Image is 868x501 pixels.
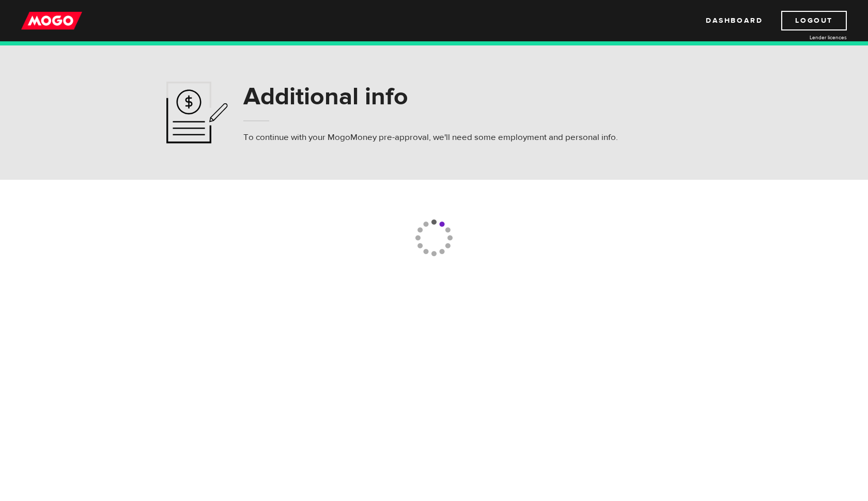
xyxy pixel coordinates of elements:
img: application-ef4f7aff46a5c1a1d42a38d909f5b40b.svg [166,82,228,144]
img: mogo_logo-11ee424be714fa7cbb0f0f49df9e16ec.png [21,11,82,30]
a: Dashboard [706,11,763,30]
a: Logout [781,11,847,30]
p: To continue with your MogoMoney pre-approval, we'll need some employment and personal info. [243,131,618,144]
h1: Additional info [243,83,618,110]
a: Lender licences [769,34,847,41]
img: loading-colorWheel_medium.gif [415,180,454,296]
